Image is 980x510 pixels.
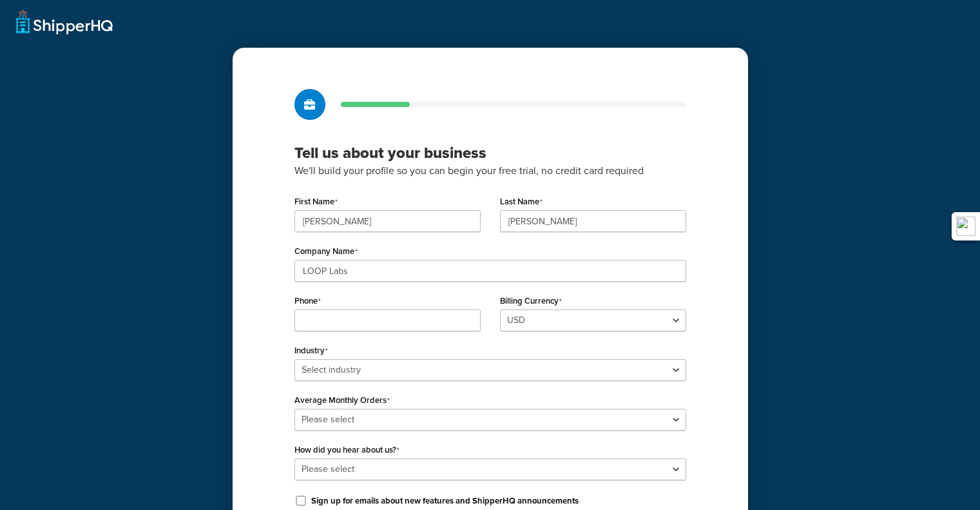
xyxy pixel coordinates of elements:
[294,395,390,406] label: Average Monthly Orders
[294,246,358,257] label: Company Name
[311,495,579,507] label: Sign up for emails about new features and ShipperHQ announcements
[294,162,686,179] p: We'll build your profile so you can begin your free trial, no credit card required
[294,445,399,455] label: How did you hear about us?
[500,296,562,306] label: Billing Currency
[294,143,686,162] h3: Tell us about your business
[294,197,338,207] label: First Name
[294,296,321,306] label: Phone
[500,197,543,207] label: Last Name
[294,346,328,356] label: Industry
